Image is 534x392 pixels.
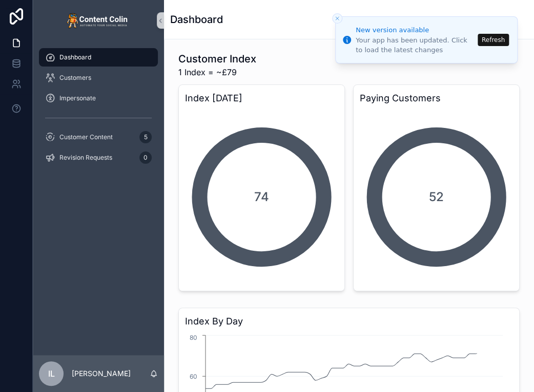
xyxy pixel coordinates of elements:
h1: Customer Index [178,52,256,66]
div: scrollable content [33,41,164,180]
span: IL [48,367,55,380]
h3: Index [DATE] [185,91,338,105]
span: 52 [429,189,444,205]
span: 74 [254,189,269,205]
div: 0 [139,151,152,164]
tspan: 60 [190,372,197,380]
span: 1 Index = ~£79 [178,66,256,78]
span: Customer Content [59,133,113,141]
div: 5 [139,131,152,143]
a: Dashboard [39,48,158,67]
h1: Dashboard [170,12,223,27]
button: Refresh [478,34,509,46]
span: Revision Requests [59,154,112,162]
h3: Paying Customers [360,91,513,105]
span: Dashboard [59,53,91,61]
span: Impersonate [59,94,96,102]
a: Impersonate [39,89,158,107]
div: New version available [356,25,475,35]
a: Customer Content5 [39,128,158,146]
a: Customers [39,69,158,87]
p: [PERSON_NAME] [72,368,131,379]
a: Revision Requests0 [39,148,158,167]
tspan: 80 [190,333,197,341]
button: Close toast [332,13,342,24]
div: Your app has been updated. Click to load the latest changes [356,36,475,54]
span: Customers [59,74,91,82]
img: App logo [67,12,130,29]
h3: Index By Day [185,314,513,329]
